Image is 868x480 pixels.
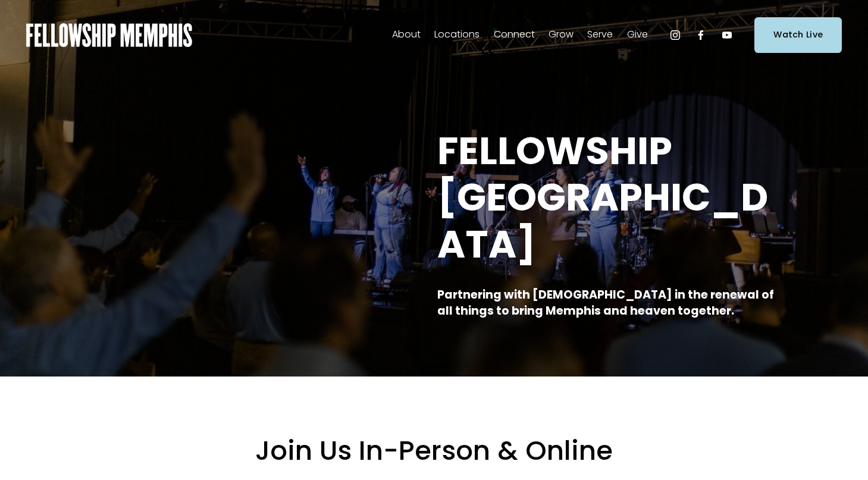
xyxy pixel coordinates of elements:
span: Grow [549,26,574,43]
a: Facebook [695,29,707,41]
a: Instagram [669,29,681,41]
span: Give [627,26,648,43]
h2: Join Us In-Person & Online [77,434,791,468]
a: Watch Live [754,17,842,52]
a: YouTube [721,29,733,41]
a: folder dropdown [434,26,480,45]
img: Fellowship Memphis [26,23,192,47]
a: folder dropdown [627,26,648,45]
span: Serve [587,26,613,43]
span: Locations [434,26,480,43]
a: folder dropdown [549,26,574,45]
span: Connect [494,26,535,43]
a: folder dropdown [494,26,535,45]
strong: Partnering with [DEMOGRAPHIC_DATA] in the renewal of all things to bring Memphis and heaven toget... [437,287,776,319]
a: folder dropdown [587,26,613,45]
strong: FELLOWSHIP [GEOGRAPHIC_DATA] [437,124,768,271]
span: About [392,26,421,43]
a: folder dropdown [392,26,421,45]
